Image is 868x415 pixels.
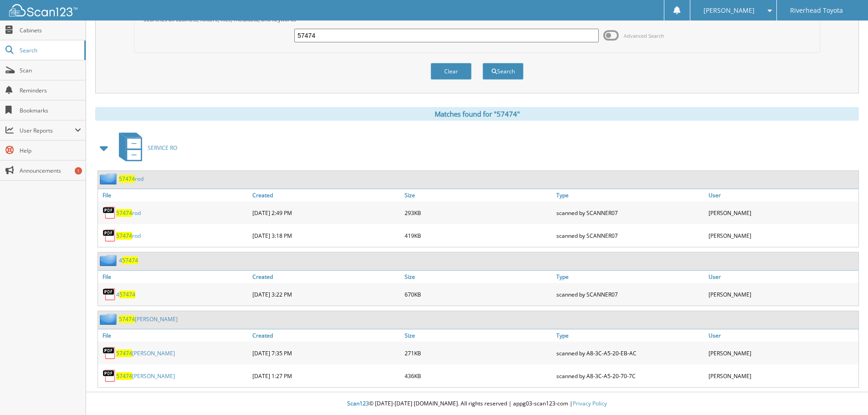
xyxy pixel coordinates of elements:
[402,285,555,303] div: 670KB
[250,204,402,222] div: [DATE] 2:49 PM
[119,256,138,264] a: 457474
[119,175,144,183] a: 57474rod
[250,329,402,342] a: Created
[20,87,81,94] span: Reminders
[624,32,664,39] span: Advanced Search
[483,63,524,80] button: Search
[402,344,555,362] div: 271KB
[113,130,177,166] a: SERVICE RO
[119,175,135,183] span: 57474
[402,271,555,283] a: Size
[116,372,132,380] span: 57474
[347,400,369,407] span: Scan123
[86,393,868,415] div: © [DATE]-[DATE] [DOMAIN_NAME]. All rights reserved | appg03-scan123-com |
[706,367,858,385] div: [PERSON_NAME]
[706,344,858,362] div: [PERSON_NAME]
[554,271,706,283] a: Type
[573,400,607,407] a: Privacy Policy
[20,127,75,134] span: User Reports
[402,226,555,245] div: 419KB
[250,226,402,245] div: [DATE] 3:18 PM
[148,144,177,152] span: SERVICE RO
[116,349,175,357] a: 57474[PERSON_NAME]
[20,107,81,114] span: Bookmarks
[554,329,706,342] a: Type
[116,232,141,240] a: 57474rod
[20,26,81,34] span: Cabinets
[20,67,81,74] span: Scan
[119,315,178,323] a: 57474[PERSON_NAME]
[706,226,858,245] div: [PERSON_NAME]
[116,349,132,357] span: 57474
[119,291,135,298] span: 57474
[116,372,175,380] a: 57474[PERSON_NAME]
[706,189,858,201] a: User
[402,329,555,342] a: Size
[431,63,472,80] button: Clear
[250,367,402,385] div: [DATE] 1:27 PM
[554,189,706,201] a: Type
[20,46,80,54] span: Search
[554,285,706,303] div: scanned by SCANNER07
[706,329,858,342] a: User
[554,226,706,245] div: scanned by SCANNER07
[103,346,116,360] img: PDF.png
[98,271,250,283] a: File
[790,8,843,13] span: Riverhead Toyota
[402,189,555,201] a: Size
[20,147,81,154] span: Help
[554,204,706,222] div: scanned by SCANNER07
[116,232,132,240] span: 57474
[95,107,859,121] div: Matches found for "57474"
[706,204,858,222] div: [PERSON_NAME]
[75,167,82,174] div: 1
[250,344,402,362] div: [DATE] 7:35 PM
[704,8,755,13] span: [PERSON_NAME]
[116,209,141,217] a: 57474rod
[122,256,138,264] span: 57474
[402,204,555,222] div: 293KB
[706,285,858,303] div: [PERSON_NAME]
[9,4,77,16] img: scan123-logo-white.svg
[98,189,250,201] a: File
[116,209,132,217] span: 57474
[20,167,81,174] span: Announcements
[116,291,135,298] a: 457474
[100,313,119,325] img: folder2.png
[103,206,116,220] img: PDF.png
[402,367,555,385] div: 436KB
[98,329,250,342] a: File
[250,285,402,303] div: [DATE] 3:22 PM
[103,369,116,383] img: PDF.png
[103,287,116,301] img: PDF.png
[554,344,706,362] div: scanned by A8-3C-A5-20-EB-AC
[250,189,402,201] a: Created
[100,255,119,266] img: folder2.png
[100,173,119,184] img: folder2.png
[250,271,402,283] a: Created
[554,367,706,385] div: scanned by A8-3C-A5-20-70-7C
[119,315,135,323] span: 57474
[706,271,858,283] a: User
[103,229,116,242] img: PDF.png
